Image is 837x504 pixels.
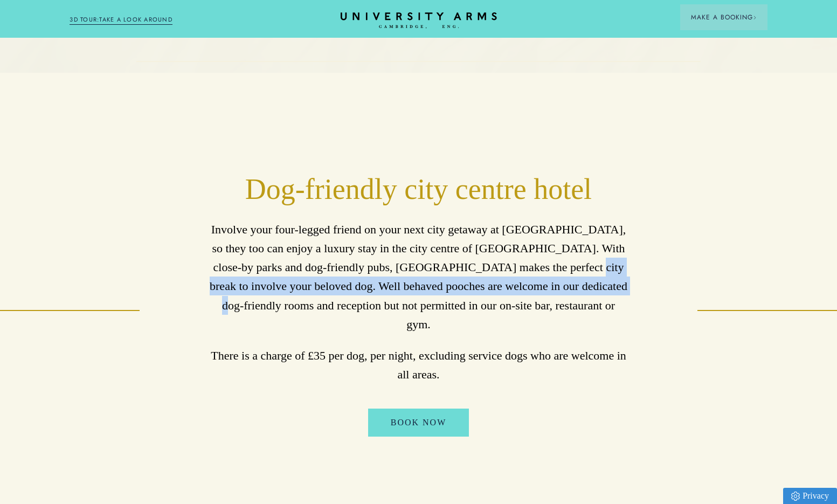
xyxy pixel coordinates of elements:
a: Privacy [783,488,837,504]
p: There is a charge of £35 per dog, per night, excluding service dogs who are welcome in all areas. [209,346,628,384]
h2: Dog-friendly city centre hotel [209,172,628,208]
span: Make a Booking [691,12,757,22]
a: Home [341,12,497,29]
a: Book Now [368,409,469,437]
img: Privacy [791,492,800,501]
button: Make a BookingArrow icon [680,4,767,30]
a: 3D TOUR:TAKE A LOOK AROUND [70,15,172,25]
p: Involve your four-legged friend on your next city getaway at [GEOGRAPHIC_DATA], so they too can e... [209,220,628,334]
img: Arrow icon [753,16,757,19]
